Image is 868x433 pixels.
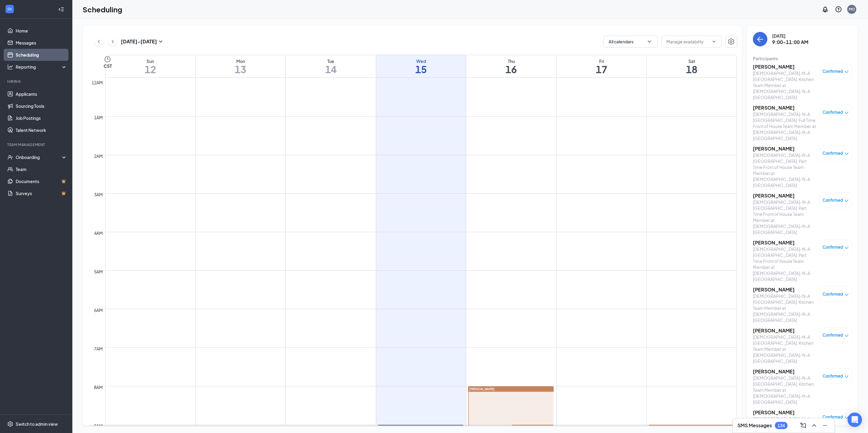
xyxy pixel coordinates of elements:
[844,246,849,250] span: down
[753,334,816,364] div: [DEMOGRAPHIC_DATA]-fil-A [GEOGRAPHIC_DATA]: Kitchen Team Member at [DEMOGRAPHIC_DATA]-fil-A [GEOG...
[844,375,849,379] span: down
[196,58,285,64] div: Mon
[93,153,104,159] div: 2am
[557,64,646,74] h1: 17
[7,79,66,84] div: Hiring
[110,38,116,45] svg: ChevronRight
[844,111,849,115] span: down
[16,154,62,160] div: Onboarding
[712,39,716,44] svg: ChevronDown
[753,55,852,61] div: Participants
[466,58,556,64] div: Thu
[104,56,111,63] svg: Clock
[96,38,102,45] svg: ChevronLeft
[16,49,67,61] a: Scheduling
[756,36,764,43] svg: ArrowLeft
[7,6,13,12] svg: WorkstreamLogo
[7,142,66,147] div: Team Management
[83,4,122,14] h1: Scheduling
[753,327,816,334] h3: [PERSON_NAME]
[196,64,285,74] h1: 13
[646,39,653,45] svg: ChevronDown
[725,36,737,48] button: Settings
[753,293,816,323] div: [DEMOGRAPHIC_DATA]-fil-A [GEOGRAPHIC_DATA]: Kitchen Team Member at [DEMOGRAPHIC_DATA]-fil-A [GEOG...
[376,55,466,77] a: October 15, 2025
[93,384,104,391] div: 8am
[800,422,807,429] svg: ComposeMessage
[93,230,104,236] div: 4am
[94,37,103,46] button: ChevronLeft
[822,332,843,338] span: Confirmed
[16,100,67,112] a: Sourcing Tools
[753,246,816,282] div: [DEMOGRAPHIC_DATA]-fil-A [GEOGRAPHIC_DATA]: Part Time Front of House Team Member at [DEMOGRAPHIC_...
[728,38,735,45] svg: Settings
[753,70,816,100] div: [DEMOGRAPHIC_DATA]-fil-A [GEOGRAPHIC_DATA]: Kitchen Team Member at [DEMOGRAPHIC_DATA]-fil-A [GEOG...
[844,152,849,156] span: down
[16,64,68,70] div: Reporting
[844,70,849,74] span: down
[105,58,195,64] div: Sun
[104,63,112,69] span: CST
[822,109,843,115] span: Confirmed
[93,307,104,313] div: 6am
[822,291,843,297] span: Confirmed
[753,192,816,199] h3: [PERSON_NAME]
[16,163,67,175] a: Team
[753,64,816,70] h3: [PERSON_NAME]
[105,64,195,74] h1: 12
[753,152,816,188] div: [DEMOGRAPHIC_DATA]-fil-A [GEOGRAPHIC_DATA]: Part Time Front of House Team Member at [DEMOGRAPHIC_...
[753,145,816,152] h3: [PERSON_NAME]
[108,37,117,46] button: ChevronRight
[7,154,13,160] svg: UserCheck
[603,36,658,48] button: All calendarsChevronDown
[822,197,843,203] span: Confirmed
[16,112,67,124] a: Job Postings
[844,293,849,297] span: down
[466,55,556,77] a: October 16, 2025
[16,25,67,37] a: Home
[772,39,808,45] h3: 9:00-11:00 AM
[753,32,767,46] button: back-button
[810,422,818,429] svg: ChevronUp
[848,413,862,427] div: Open Intercom Messenger
[16,88,67,100] a: Applicants
[93,422,104,429] div: 9am
[93,114,104,121] div: 1am
[666,38,709,45] input: Manage availability
[93,191,104,198] div: 3am
[753,111,816,141] div: [DEMOGRAPHIC_DATA]-fil-A [GEOGRAPHIC_DATA]: Full Time Front of House Team Member at [DEMOGRAPHIC_...
[772,33,808,39] div: [DATE]
[121,38,157,45] h3: [DATE] - [DATE]
[16,175,67,187] a: DocumentsCrown
[822,6,829,13] svg: Notifications
[557,55,646,77] a: October 17, 2025
[376,58,466,64] div: Wed
[157,38,164,45] svg: SmallChevronDown
[822,244,843,250] span: Confirmed
[58,6,64,12] svg: Collapse
[753,199,816,235] div: [DEMOGRAPHIC_DATA]-fil-A [GEOGRAPHIC_DATA]: Part Time Front of House Team Member at [DEMOGRAPHIC_...
[90,79,104,86] div: 12am
[557,58,646,64] div: Fri
[196,55,285,77] a: October 13, 2025
[778,423,785,428] div: 134
[822,414,843,420] span: Confirmed
[809,421,819,430] button: ChevronUp
[16,421,58,427] div: Switch to admin view
[798,421,808,430] button: ComposeMessage
[822,373,843,379] span: Confirmed
[753,104,816,111] h3: [PERSON_NAME]
[466,64,556,74] h1: 16
[286,58,376,64] div: Tue
[376,64,466,74] h1: 15
[849,7,855,12] div: MO
[286,55,376,77] a: October 14, 2025
[753,368,816,375] h3: [PERSON_NAME]
[7,421,13,427] svg: Settings
[753,286,816,293] h3: [PERSON_NAME]
[647,58,737,64] div: Sat
[822,150,843,156] span: Confirmed
[647,64,737,74] h1: 18
[647,55,737,77] a: October 18, 2025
